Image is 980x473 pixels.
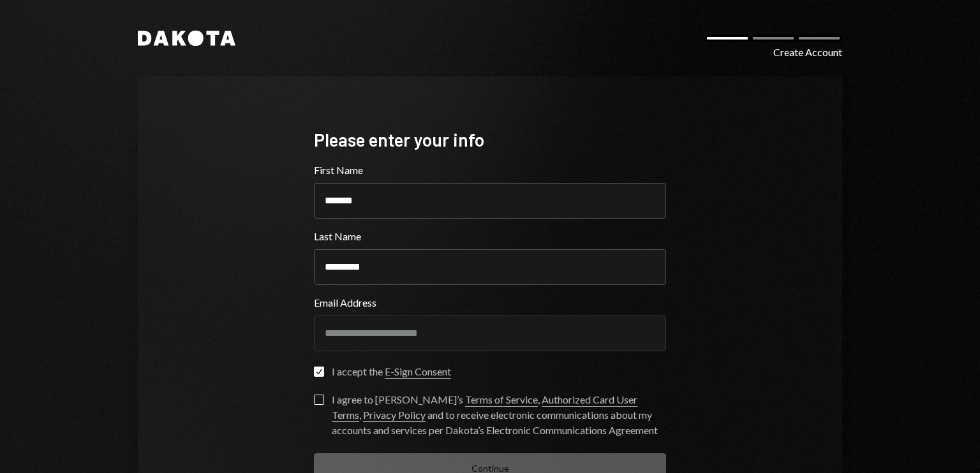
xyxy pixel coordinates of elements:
label: Email Address [314,295,666,310]
a: Privacy Policy [363,409,426,422]
button: I accept the E-Sign Consent [314,367,324,377]
button: I agree to [PERSON_NAME]’s Terms of Service, Authorized Card User Terms, Privacy Policy and to re... [314,395,324,405]
label: Last Name [314,229,666,244]
a: E-Sign Consent [385,365,451,379]
div: Please enter your info [314,127,666,152]
label: First Name [314,163,666,178]
div: I accept the [332,364,451,379]
div: I agree to [PERSON_NAME]’s , , and to receive electronic communications about my accounts and ser... [332,392,666,438]
div: Create Account [773,45,842,60]
a: Authorized Card User Terms [332,393,637,422]
a: Terms of Service [465,393,538,407]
